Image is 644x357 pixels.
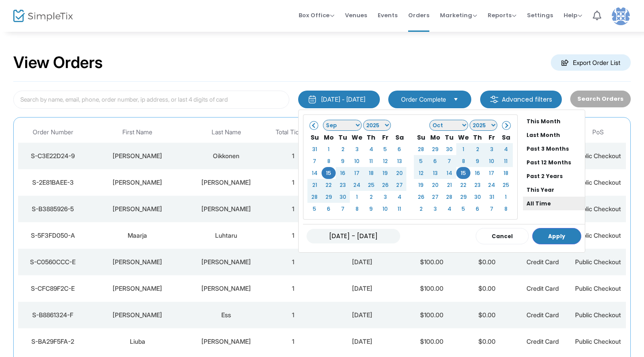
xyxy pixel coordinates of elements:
[378,131,392,143] th: Fr
[428,155,442,167] td: 6
[322,167,336,179] td: 15
[90,205,185,213] div: Sammie
[265,328,321,355] td: 1
[378,179,392,191] td: 26
[265,169,321,196] td: 1
[307,131,322,143] th: Su
[298,91,380,108] button: [DATE] - [DATE]
[20,258,85,266] div: S-C0560CCC-E
[350,191,364,203] td: 1
[20,178,85,187] div: S-2E81BAEE-3
[33,129,73,136] span: Order Number
[428,167,442,179] td: 13
[523,169,585,183] li: Past 2 Years
[523,156,585,169] li: Past 12 Months
[307,191,322,203] td: 28
[527,311,559,319] span: Credit Card
[364,191,378,203] td: 2
[18,122,626,355] div: Data table
[392,155,406,167] td: 13
[336,167,350,179] td: 16
[470,203,485,215] td: 6
[499,179,513,191] td: 25
[527,285,559,292] span: Credit Card
[265,249,321,275] td: 1
[575,285,621,292] span: Public Checkout
[459,328,515,355] td: $0.00
[20,284,85,293] div: S-CFC89F2C-E
[350,179,364,191] td: 24
[20,205,85,213] div: S-B3885926-5
[323,258,402,266] div: 10/12/2025
[575,258,621,266] span: Public Checkout
[428,203,442,215] td: 3
[408,4,429,27] span: Orders
[414,191,428,203] td: 26
[490,95,499,104] img: filter
[392,143,406,155] td: 6
[470,155,485,167] td: 9
[470,191,485,203] td: 30
[476,228,529,244] button: Cancel
[404,302,459,328] td: $100.00
[90,284,185,293] div: Rafael
[442,203,456,215] td: 4
[564,11,582,19] span: Help
[456,143,470,155] td: 1
[20,311,85,319] div: S-B8861324-F
[523,128,585,142] li: Last Month
[456,179,470,191] td: 22
[428,131,442,143] th: Mo
[350,131,364,143] th: We
[499,167,513,179] td: 18
[189,152,263,160] div: Oikkonen
[322,179,336,191] td: 22
[527,4,553,27] span: Settings
[299,11,334,19] span: Box Office
[575,152,621,160] span: Public Checkout
[90,311,185,319] div: Shana
[404,275,459,302] td: $100.00
[485,179,499,191] td: 24
[523,114,585,128] li: This Month
[442,179,456,191] td: 21
[575,311,621,319] span: Public Checkout
[392,131,406,143] th: Sa
[307,143,322,155] td: 31
[336,143,350,155] td: 2
[404,328,459,355] td: $100.00
[442,167,456,179] td: 14
[480,91,562,108] m-button: Advanced filters
[523,183,585,197] li: This Year
[13,91,289,109] input: Search by name, email, phone, order number, ip address, or last 4 digits of card
[470,143,485,155] td: 2
[527,258,559,266] span: Credit Card
[323,311,402,319] div: 10/11/2025
[450,95,462,104] button: Select
[20,231,85,240] div: S-5F3FD050-A
[378,4,398,27] span: Events
[13,53,103,72] h2: View Orders
[122,129,152,136] span: First Name
[189,311,263,319] div: Ess
[488,11,516,19] span: Reports
[265,302,321,328] td: 1
[336,131,350,143] th: Tu
[414,131,428,143] th: Su
[523,142,585,156] li: Past 3 Months
[322,203,336,215] td: 6
[485,203,499,215] td: 7
[575,205,621,213] span: Public Checkout
[551,54,631,71] m-button: Export Order List
[307,229,400,243] input: MM/DD/YYYY - MM/DD/YYYY
[392,167,406,179] td: 20
[527,338,559,345] span: Credit Card
[345,4,367,27] span: Venues
[189,337,263,346] div: Petkova
[532,228,581,244] button: Apply
[364,155,378,167] td: 11
[350,143,364,155] td: 3
[307,179,322,191] td: 21
[414,167,428,179] td: 12
[20,337,85,346] div: S-BA29F5FA-2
